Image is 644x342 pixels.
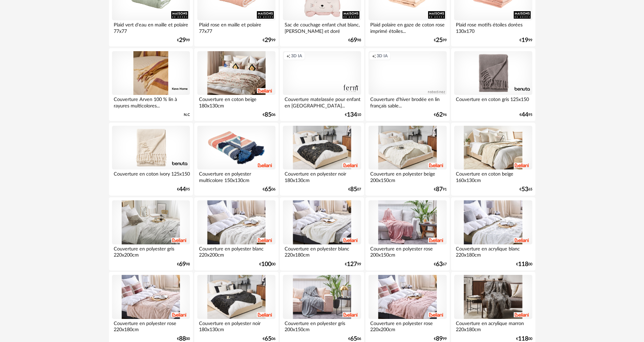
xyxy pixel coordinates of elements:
div: Couverture d'hiver brodée en lin français sable... [369,95,446,108]
div: Sac de couchage enfant chat blanc, [PERSON_NAME] et doré [283,20,361,34]
div: Couverture en coton gris 125x150 [454,95,532,108]
span: 118 [518,337,528,341]
a: Couverture en polyester gris 220x200cm €6998 [109,197,193,270]
span: 69 [350,38,357,43]
div: € 95 [519,113,532,117]
span: 44 [521,113,528,117]
div: € 06 [263,187,275,192]
div: Couverture Arven 100 % lin à rayures multicolores... [112,95,190,108]
div: Couverture en coton ivory 125x150 [112,169,190,183]
div: Plaid polaire en gaze de coton rose imprimé étoiles... [369,20,446,34]
div: € 95 [177,187,190,192]
a: Couverture en coton beige 180x130cm €8506 [194,48,278,121]
a: Couverture en coton beige 160x130cm €5365 [451,123,535,196]
div: € 99 [519,38,532,43]
div: Couverture en coton beige 180x130cm [197,95,275,108]
a: Couverture en coton gris 125x150 €4495 [451,48,535,121]
span: 25 [436,38,443,43]
a: Creation icon 3D IA Couverture matelassée pour enfant en [GEOGRAPHIC_DATA]... €13410 [280,48,364,121]
a: Creation icon 3D IA Couverture d'hiver brodée en lin français sable... €6296 [365,48,449,121]
span: 87 [436,187,443,192]
span: 88 [179,337,186,341]
div: € 99 [177,38,190,43]
div: Couverture en coton beige 160x130cm [454,169,532,183]
div: € 91 [434,187,447,192]
span: 65 [350,337,357,341]
span: 65 [265,337,271,341]
div: Couverture en polyester blanc 220x200cm [197,244,275,258]
span: 44 [179,187,186,192]
span: 62 [436,113,443,117]
div: € 10 [345,113,361,117]
div: € 96 [434,113,447,117]
div: Couverture en polyester noir 180x130cm [283,169,361,183]
span: 118 [518,262,528,267]
div: € 99 [263,38,275,43]
span: 85 [265,113,271,117]
div: € 07 [348,187,361,192]
span: 134 [347,113,357,117]
span: Creation icon [286,53,290,59]
a: Couverture Arven 100 % lin à rayures multicolores... N.C [109,48,193,121]
a: Couverture en coton ivory 125x150 €4495 [109,123,193,196]
div: € 98 [348,38,361,43]
div: Couverture en polyester rose 220x180cm [112,319,190,333]
div: Couverture en polyester noir 180x130cm [197,319,275,333]
div: € 99 [434,38,447,43]
span: 53 [521,187,528,192]
span: 29 [179,38,186,43]
span: 19 [521,38,528,43]
div: Couverture en acrylique blanc 220x180cm [454,244,532,258]
div: Couverture en polyester blanc 220x180cm [283,244,361,258]
div: Couverture en polyester rose 220x200cm [369,319,446,333]
span: 85 [350,187,357,192]
div: € 67 [434,262,447,267]
div: € 00 [259,262,275,267]
div: € 99 [345,262,361,267]
a: Couverture en polyester beige 200x150cm €8791 [365,123,449,196]
div: € 98 [177,262,190,267]
a: Couverture en polyester rose 200x150cm €6367 [365,197,449,270]
div: Couverture en polyester gris 200x150cm [283,319,361,333]
span: 100 [261,262,271,267]
div: € 06 [263,113,275,117]
a: Couverture en polyester multicolore 150x130cm €6506 [194,123,278,196]
span: 3D IA [291,53,302,59]
div: Plaid vert d'eau en maille et polaire 77x77 [112,20,190,34]
span: Creation icon [372,53,376,59]
a: Couverture en polyester blanc 220x180cm €12799 [280,197,364,270]
span: 127 [347,262,357,267]
div: Couverture matelassée pour enfant en [GEOGRAPHIC_DATA]... [283,95,361,108]
span: 65 [265,187,271,192]
span: N.C [184,113,190,117]
div: Couverture en polyester gris 220x200cm [112,244,190,258]
span: 29 [265,38,271,43]
span: 3D IA [377,53,388,59]
div: € 00 [177,337,190,341]
div: € 06 [348,337,361,341]
a: Couverture en polyester noir 180x130cm €8507 [280,123,364,196]
div: € 00 [516,337,532,341]
div: € 06 [263,337,275,341]
div: Couverture en polyester rose 200x150cm [369,244,446,258]
div: Couverture en polyester beige 200x150cm [369,169,446,183]
div: € 99 [434,337,447,341]
span: 69 [179,262,186,267]
a: Couverture en polyester blanc 220x200cm €10000 [194,197,278,270]
div: Couverture en acrylique marron 220x180cm [454,319,532,333]
div: Plaid rose motifs étoiles dorées 130x170 [454,20,532,34]
span: 89 [436,337,443,341]
div: Couverture en polyester multicolore 150x130cm [197,169,275,183]
div: € 00 [516,262,532,267]
span: 63 [436,262,443,267]
div: € 65 [519,187,532,192]
div: Plaid rose en maille et polaire 77x77 [197,20,275,34]
a: Couverture en acrylique blanc 220x180cm €11800 [451,197,535,270]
